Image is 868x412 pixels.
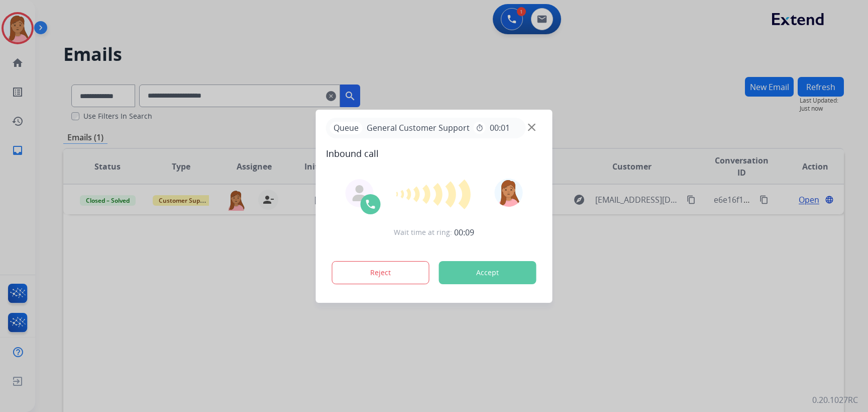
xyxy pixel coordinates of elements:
img: avatar [494,179,522,207]
img: agent-avatar [352,185,368,201]
button: Reject [332,261,429,284]
span: General Customer Support [363,122,474,134]
mat-icon: timer [476,124,484,132]
span: Wait time at ring: [394,227,452,237]
button: Accept [439,261,536,284]
img: close-button [528,123,535,131]
span: Inbound call [326,146,542,160]
span: 00:09 [454,226,474,238]
p: Queue [330,122,363,134]
p: 0.20.1027RC [812,394,858,406]
span: 00:01 [490,122,510,134]
img: call-icon [365,198,377,210]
